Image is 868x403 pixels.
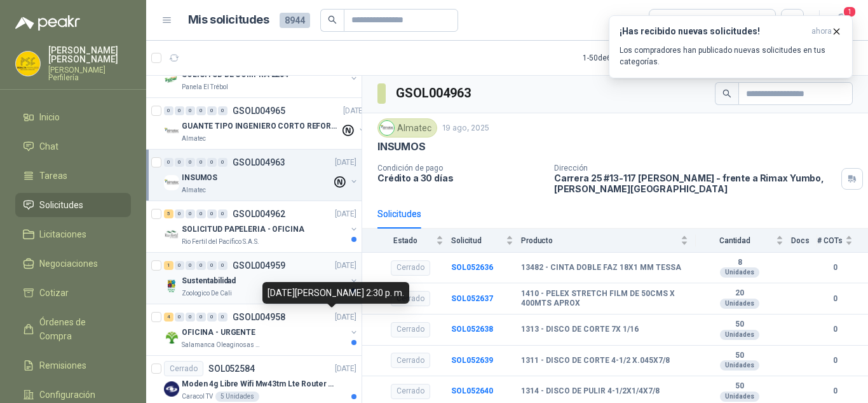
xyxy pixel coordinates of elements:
div: Cerrado [391,322,430,337]
div: 0 [186,158,195,167]
a: Órdenes de Compra [15,310,131,348]
span: Negociaciones [39,257,98,271]
p: Sustentabilidad [182,275,236,287]
div: 0 [186,313,195,322]
b: 50 [696,320,783,330]
div: 1 - 50 de 6414 [583,48,665,68]
div: Unidades [720,392,759,402]
p: Dirección [554,164,836,173]
p: 19 ago, 2025 [442,122,489,134]
b: 8 [696,258,783,268]
span: Solicitudes [39,198,83,212]
div: 0 [196,158,206,167]
a: SOL052636 [451,263,493,272]
span: search [328,15,337,24]
p: [PERSON_NAME] [PERSON_NAME] [48,46,131,64]
th: Solicitud [451,229,521,252]
p: GSOL004958 [233,313,285,322]
th: # COTs [817,229,868,252]
b: 50 [696,351,783,361]
p: Salamanca Oleaginosas SAS [182,340,262,350]
div: 0 [218,209,227,218]
b: 0 [817,323,853,336]
p: GSOL004963 [233,158,285,167]
div: Todas [657,13,684,27]
div: Unidades [720,330,759,340]
span: 1 [843,6,857,18]
div: 0 [175,261,184,270]
p: Moden 4g Libre Wifi Mw43tm Lte Router Móvil Internet 5ghz [182,378,340,390]
div: 0 [207,209,217,218]
div: 0 [218,313,227,322]
div: 0 [196,209,206,218]
div: 0 [218,261,227,270]
div: 5 [164,209,173,218]
img: Company Logo [164,227,179,242]
p: Almatec [182,185,206,195]
p: Los compradores han publicado nuevas solicitudes en tus categorías. [620,45,842,67]
a: SOL052639 [451,356,493,365]
img: Company Logo [164,124,179,139]
span: ahora [811,26,832,37]
b: 0 [817,293,853,305]
span: Producto [521,236,678,245]
th: Docs [791,229,817,252]
div: 5 Unidades [215,392,259,402]
p: Crédito a 30 días [377,173,544,183]
a: Solicitudes [15,193,131,217]
b: 1410 - PELEX STRETCH FILM DE 50CMS X 400MTS APROX [521,289,688,309]
img: Company Logo [164,278,179,293]
b: SOL052637 [451,294,493,303]
th: Producto [521,229,696,252]
img: Logo peakr [15,15,80,31]
img: Company Logo [164,381,179,397]
b: 20 [696,288,783,299]
b: 13482 - CINTA DOBLE FAZ 18X1 MM TESSA [521,263,681,273]
img: Company Logo [164,72,179,87]
p: [DATE] [335,311,356,323]
p: GSOL004965 [233,106,285,115]
button: ¡Has recibido nuevas solicitudes!ahora Los compradores han publicado nuevas solicitudes en tus ca... [609,15,853,78]
span: # COTs [817,236,843,245]
div: 0 [196,313,206,322]
p: SOLICITUD PAPELERIA - OFICINA [182,223,304,236]
div: 0 [218,106,227,115]
span: Inicio [39,110,60,124]
p: [DATE] [335,208,356,220]
a: Negociaciones [15,251,131,276]
p: [DATE] [335,363,356,375]
p: SOL052584 [208,364,255,373]
img: Company Logo [380,121,394,135]
span: Chat [39,139,58,153]
a: 1 0 0 0 0 0 GSOL004959[DATE] Company LogoSustentabilidadZoologico De Cali [164,258,359,299]
p: INSUMOS [182,172,217,184]
a: SOL052638 [451,325,493,334]
div: 0 [196,106,206,115]
p: [DATE] [343,105,365,117]
img: Company Logo [16,52,40,76]
span: Configuración [39,388,95,402]
b: 0 [817,355,853,367]
img: Company Logo [164,330,179,345]
div: 0 [164,106,173,115]
p: Panela El Trébol [182,82,228,92]
div: Cerrado [391,260,430,276]
p: Carrera 25 #13-117 [PERSON_NAME] - frente a Rimax Yumbo , [PERSON_NAME][GEOGRAPHIC_DATA] [554,173,836,194]
div: Cerrado [164,361,203,376]
div: Unidades [720,267,759,278]
th: Cantidad [696,229,791,252]
b: 1313 - DISCO DE CORTE 7X 1/16 [521,325,639,335]
a: SOL052640 [451,386,493,395]
a: 5 0 0 0 0 0 GSOL004962[DATE] Company LogoSOLICITUD PAPELERIA - OFICINARio Fertil del Pacífico S.A.S. [164,206,359,247]
div: 0 [164,158,173,167]
div: Unidades [720,299,759,309]
span: Estado [377,236,433,245]
b: 1311 - DISCO DE CORTE 4-1/2 X.045X7/8 [521,356,670,366]
div: 0 [196,261,206,270]
div: Cerrado [391,384,430,399]
h1: Mis solicitudes [188,11,269,29]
